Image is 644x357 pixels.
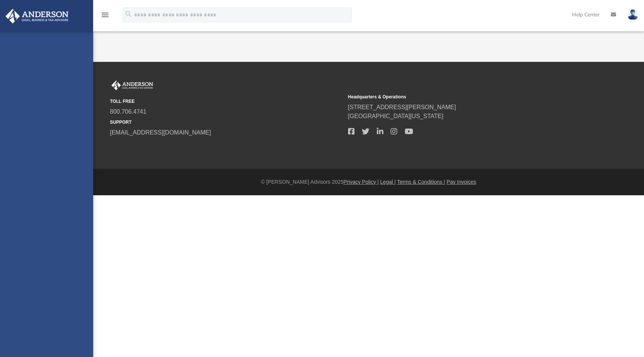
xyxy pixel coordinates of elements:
[110,119,343,126] small: SUPPORT
[3,9,71,23] img: Anderson Advisors Platinum Portal
[110,80,155,90] img: Anderson Advisors Platinum Portal
[397,179,445,185] a: Terms & Conditions |
[124,10,133,18] i: search
[348,113,443,119] a: [GEOGRAPHIC_DATA][US_STATE]
[380,179,396,185] a: Legal |
[627,9,638,20] img: User Pic
[110,129,211,136] a: [EMAIL_ADDRESS][DOMAIN_NAME]
[101,14,110,19] a: menu
[101,10,110,19] i: menu
[348,94,581,100] small: Headquarters & Operations
[446,179,476,185] a: Pay Invoices
[93,178,644,186] div: © [PERSON_NAME] Advisors 2025
[110,98,343,105] small: TOLL FREE
[344,179,379,185] a: Privacy Policy |
[348,104,456,110] a: [STREET_ADDRESS][PERSON_NAME]
[110,108,146,115] a: 800.706.4741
